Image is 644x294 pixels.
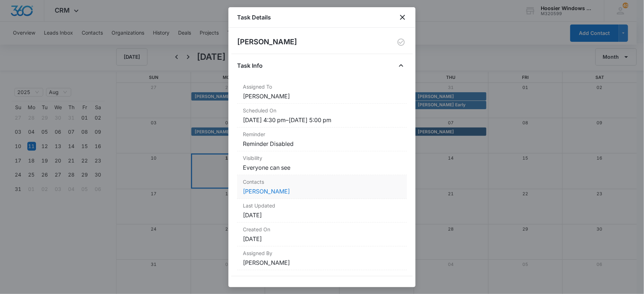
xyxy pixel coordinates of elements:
h2: [PERSON_NAME] [237,36,297,48]
a: [PERSON_NAME] [243,188,290,195]
dd: Reminder Disabled [243,139,401,148]
div: Last Updated[DATE] [237,199,407,223]
dd: [DATE] [243,235,401,243]
dt: Created On [243,226,401,233]
dt: Assigned By [243,249,401,257]
dd: Everyone can see [243,163,401,172]
h4: Task Info [237,61,263,70]
dd: [DATE] [243,211,401,219]
button: close [398,13,407,22]
button: Close [395,60,407,71]
dd: [PERSON_NAME] [243,92,401,101]
dt: Visibility [243,154,401,162]
div: ReminderReminder Disabled [237,128,407,151]
div: Assigned To[PERSON_NAME] [237,80,407,104]
h1: Task Details [237,13,271,22]
dt: Contacts [243,178,401,186]
dt: Assigned To [243,83,401,90]
div: Scheduled On[DATE] 4:30 pm–[DATE] 5:00 pm [237,104,407,128]
div: VisibilityEveryone can see [237,151,407,175]
dd: [PERSON_NAME] [243,258,401,267]
dt: Scheduled On [243,107,401,114]
dt: Last Updated [243,202,401,209]
dt: Reminder [243,130,401,138]
div: Created On[DATE] [237,223,407,246]
div: Assigned By[PERSON_NAME] [237,246,407,270]
div: Contacts[PERSON_NAME] [237,175,407,199]
dd: [DATE] 4:30 pm – [DATE] 5:00 pm [243,116,401,124]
